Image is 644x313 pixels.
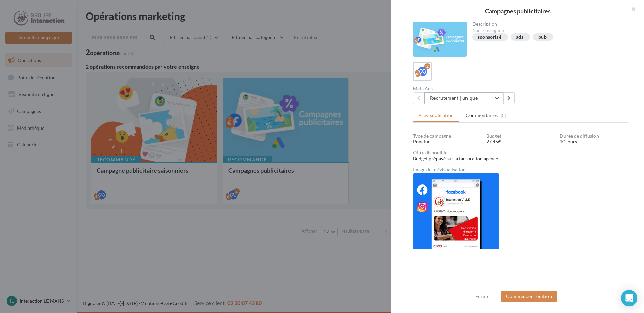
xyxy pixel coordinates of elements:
div: Non renseignée [472,28,623,34]
div: sponsorisé [478,35,502,40]
span: Commentaires [466,112,498,119]
button: Recrutement | unique [424,92,503,104]
div: Durée de diffusion [560,134,628,138]
div: 27.45€ [486,138,554,145]
div: Campagnes publicitaires [402,8,633,14]
img: 008b87f00d921ddecfa28f1c35eec23d.png [413,173,499,249]
div: 2 [424,63,430,69]
div: Ponctuel [413,138,481,145]
div: 10 jours [560,138,628,145]
div: ads [516,35,523,40]
div: Image de prévisualisation [413,167,628,172]
div: Budget prépayé sur la facturation agence [413,155,628,162]
div: Description [472,22,623,26]
div: Budget [486,134,554,138]
div: Open Intercom Messenger [621,290,637,306]
span: (0) [501,113,506,118]
div: Offre disponible [413,150,628,155]
button: Fermer [473,292,494,301]
div: Type de campagne [413,134,481,138]
div: Meta Ads [413,86,518,91]
button: Commencer l'édition [501,291,557,302]
div: pub [538,35,547,40]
